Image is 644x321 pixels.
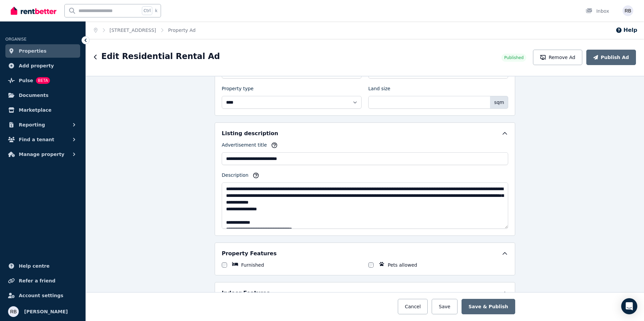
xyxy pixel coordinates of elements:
[24,308,68,316] span: [PERSON_NAME]
[19,121,45,129] span: Reporting
[19,291,63,300] span: Account settings
[19,91,49,99] span: Documents
[222,289,270,297] h5: Indoor Features
[101,51,220,62] h1: Edit Residential Rental Ad
[5,274,80,287] a: Refer a friend
[168,28,196,33] a: Property Ad
[8,306,19,317] img: Russell bain
[19,76,33,85] span: Pulse
[19,277,55,285] span: Refer a friend
[222,85,254,95] label: Property type
[36,77,50,84] span: BETA
[19,136,54,144] span: Find a tenant
[586,50,636,65] button: Publish Ad
[5,44,80,58] a: Properties
[5,259,80,273] a: Help centre
[432,299,457,314] button: Save
[222,172,249,181] label: Description
[5,59,80,72] a: Add property
[5,289,80,302] a: Account settings
[142,6,152,15] span: Ctrl
[11,6,56,16] img: RentBetter
[623,5,633,16] img: Russell bain
[533,50,582,65] button: Remove Ad
[462,299,515,314] button: Save & Publish
[5,37,26,42] span: ORGANISE
[222,250,277,258] h5: Property Features
[615,26,637,34] button: Help
[5,89,80,102] a: Documents
[621,298,637,314] div: Open Intercom Messenger
[388,262,417,268] label: Pets allowed
[5,74,80,87] a: PulseBETA
[241,262,264,268] label: Furnished
[5,118,80,131] button: Reporting
[19,47,47,55] span: Properties
[586,8,609,14] div: Inbox
[222,142,267,151] label: Advertisement title
[5,133,80,146] button: Find a tenant
[155,8,157,13] span: k
[19,150,64,158] span: Manage property
[19,62,54,70] span: Add property
[504,55,524,60] span: Published
[110,28,156,33] a: [STREET_ADDRESS]
[19,106,51,114] span: Marketplace
[222,129,278,138] h5: Listing description
[5,148,80,161] button: Manage property
[398,299,428,314] button: Cancel
[5,103,80,117] a: Marketplace
[19,262,50,270] span: Help centre
[368,85,390,95] label: Land size
[86,21,204,39] nav: Breadcrumb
